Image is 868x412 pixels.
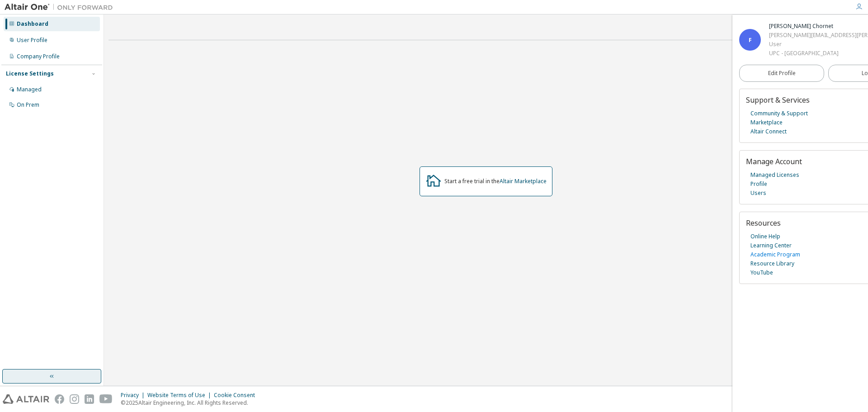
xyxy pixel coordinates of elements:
a: Online Help [750,232,780,241]
span: Edit Profile [768,70,796,77]
div: Website Terms of Use [147,392,214,399]
a: Altair Marketplace [500,177,547,185]
div: Privacy [121,392,147,399]
img: instagram.svg [70,394,79,404]
a: Profile [750,180,767,189]
span: Manage Account [746,156,802,166]
div: Managed [17,86,42,93]
div: Cookie Consent [214,392,260,399]
a: Managed Licenses [750,170,799,180]
img: linkedin.svg [85,394,94,404]
a: Altair Connect [750,127,787,136]
a: Academic Program [750,250,800,259]
div: Start a free trial in the [444,178,547,185]
a: Community & Support [750,109,808,118]
a: Learning Center [750,241,792,250]
span: F [749,36,752,44]
a: Edit Profile [739,65,824,82]
span: Support & Services [746,95,810,105]
a: Marketplace [750,118,783,127]
div: Dashboard [17,20,48,28]
a: Users [750,189,766,198]
a: Resource Library [750,259,794,268]
span: Resources [746,218,781,228]
p: © 2025 Altair Engineering, Inc. All Rights Reserved. [121,399,260,407]
img: facebook.svg [55,394,64,404]
img: Altair One [5,3,118,12]
img: altair_logo.svg [3,394,49,404]
div: Company Profile [17,53,60,60]
div: License Settings [6,70,54,77]
div: User Profile [17,37,47,44]
a: YouTube [750,268,773,277]
div: On Prem [17,101,39,109]
img: youtube.svg [99,394,113,404]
